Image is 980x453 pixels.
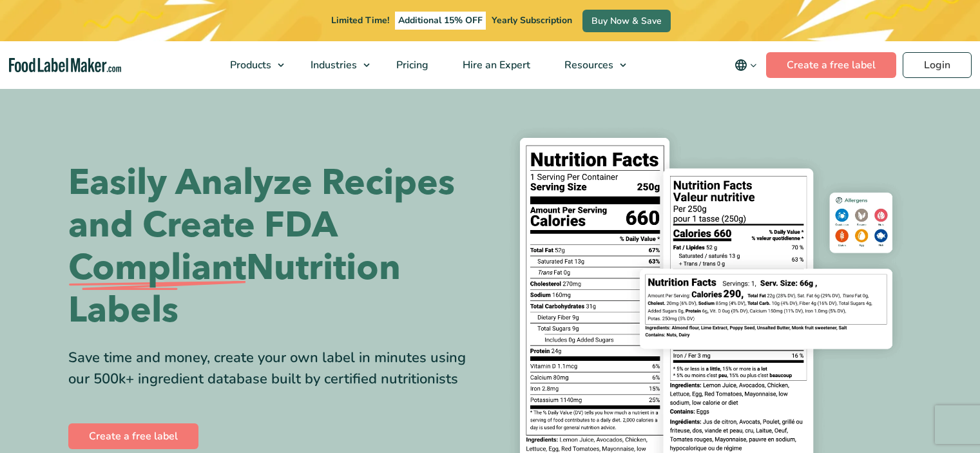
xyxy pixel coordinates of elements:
[68,423,198,449] a: Create a free label
[380,41,443,89] a: Pricing
[903,52,972,78] a: Login
[459,58,532,72] span: Hire an Expert
[548,41,633,89] a: Resources
[582,10,671,32] a: Buy Now & Save
[392,58,430,72] span: Pricing
[68,347,481,390] div: Save time and money, create your own label in minutes using our 500k+ ingredient database built b...
[331,14,389,26] span: Limited Time!
[226,58,273,72] span: Products
[307,58,358,72] span: Industries
[68,162,481,332] h1: Easily Analyze Recipes and Create FDA Nutrition Labels
[213,41,291,89] a: Products
[68,247,246,289] span: Compliant
[492,14,572,26] span: Yearly Subscription
[561,58,615,72] span: Resources
[446,41,544,89] a: Hire an Expert
[766,52,896,78] a: Create a free label
[294,41,376,89] a: Industries
[395,12,486,30] span: Additional 15% OFF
